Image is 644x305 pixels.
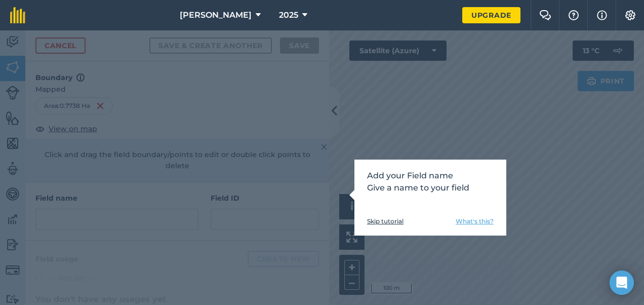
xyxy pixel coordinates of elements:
img: svg+xml;base64,PHN2ZyB4bWxucz0iaHR0cDovL3d3dy53My5vcmcvMjAwMC9zdmciIHdpZHRoPSIxNyIgaGVpZ2h0PSIxNy... [597,9,607,21]
span: [PERSON_NAME] [180,9,252,21]
div: Open Intercom Messenger [610,271,634,295]
img: A question mark icon [568,10,580,20]
span: 2025 [279,9,298,21]
img: fieldmargin Logo [10,7,25,23]
a: Upgrade [462,7,520,23]
img: Two speech bubbles overlapping with the left bubble in the forefront [539,10,551,20]
p: Add your Field name Give a name to your field [367,170,494,194]
img: A cog icon [624,10,636,20]
a: Skip tutorial [367,217,404,225]
a: What's this? [456,217,494,225]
